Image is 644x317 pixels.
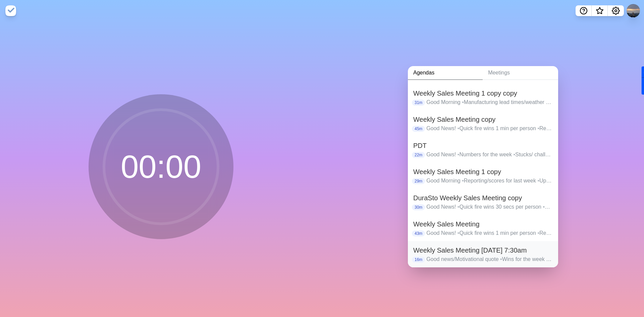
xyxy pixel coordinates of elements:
[426,124,553,133] p: Good News! Quick fire wins 1 min per person Reporting/scores for last week Update on last weeks p...
[412,257,425,263] p: 16m
[413,245,553,255] h2: Weekly Sales Meeting [DATE] 7:30am
[537,230,539,236] span: •
[543,204,550,210] span: •
[412,100,425,106] p: 31m
[413,219,553,229] h2: Weekly Sales Meeting
[412,126,425,132] p: 45m
[426,229,553,237] p: Good News! Quick fire wins 1 min per person Reporting/scores for last week Update on last weeks p...
[483,66,558,80] a: Meetings
[537,125,539,131] span: •
[576,5,592,16] button: Help
[408,66,483,80] a: Agendas
[426,255,553,263] p: Good news/Motivational quote Wins for the week Reporting, Sales, Pre-works, Invoiec Review last w...
[458,125,460,131] span: •
[412,152,425,158] p: 22m
[412,204,425,210] p: 30m
[426,177,553,185] p: Good Morning Reporting/scores for last week Update on priorities & quick wins 2024 Sales Targets ...
[426,203,553,211] p: Good News! Quick fire wins 30 secs per person Reporting/scores for last week Prev week to-do list...
[412,178,425,184] p: 29m
[412,230,425,236] p: 43m
[458,230,460,236] span: •
[537,178,539,183] span: •
[413,167,553,177] h2: Weekly Sales Meeting 1 copy
[458,204,460,210] span: •
[5,5,16,16] img: timeblocks logo
[426,151,553,159] p: Good News! Numbers for the week Stucks/ challenges Learning Conclude
[500,256,502,262] span: •
[462,178,464,183] span: •
[462,99,464,105] span: •
[426,98,553,106] p: Good Morning Manufacturing lead times/weather Weeks wins! Reporting/scores for November Products-...
[513,152,515,157] span: •
[413,141,553,151] h2: PDT
[592,5,608,16] button: What’s new
[413,193,553,203] h2: DuraSto Weekly Sales Meeting copy
[413,88,553,98] h2: Weekly Sales Meeting 1 copy copy
[608,5,624,16] button: Settings
[413,114,553,124] h2: Weekly Sales Meeting copy
[458,152,460,157] span: •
